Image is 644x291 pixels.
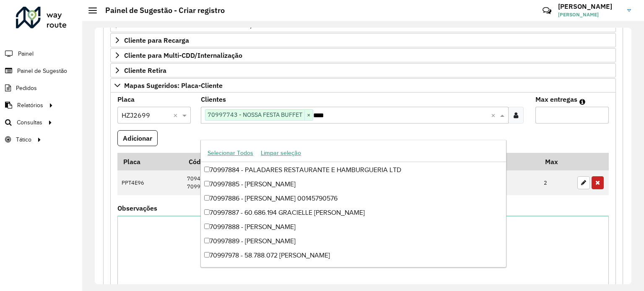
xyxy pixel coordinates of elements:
[491,110,498,120] span: Clear all
[201,248,506,263] div: 70997978 - 58.788.072 [PERSON_NAME]
[540,170,573,195] td: 2
[124,52,242,59] span: Cliente para Multi-CDD/Internalização
[110,48,616,62] a: Cliente para Multi-CDD/Internalização
[535,94,577,104] label: Max entregas
[201,177,506,191] div: 70997885 - [PERSON_NAME]
[183,170,357,195] td: 70944604 70997797
[117,153,183,170] th: Placa
[538,2,556,20] a: Contato Rápido
[117,130,158,146] button: Adicionar
[201,94,226,104] label: Clientes
[200,140,506,268] ng-dropdown-panel: Options list
[204,147,257,160] button: Selecionar Todos
[540,153,573,170] th: Max
[16,135,31,144] span: Tático
[124,37,189,44] span: Cliente para Recarga
[18,49,34,58] span: Painel
[205,110,304,120] span: 70997743 - NOSSA FESTA BUFFET
[16,84,37,93] span: Pedidos
[97,6,225,15] h2: Painel de Sugestão - Criar registro
[201,206,506,220] div: 70997887 - 60.686.194 GRACIELLE [PERSON_NAME]
[201,191,506,206] div: 70997886 - [PERSON_NAME] 00145790576
[558,3,621,10] h3: [PERSON_NAME]
[173,110,180,120] span: Clear all
[201,234,506,248] div: 70997889 - [PERSON_NAME]
[124,22,295,28] span: Preservar Cliente - Devem ficar no buffer, não roteirizar
[117,94,135,104] label: Placa
[201,163,506,177] div: 70997884 - PALADARES RESTAURANTE E HAMBURGUERIA LTD
[17,118,42,127] span: Consultas
[201,220,506,234] div: 70997888 - [PERSON_NAME]
[579,98,585,105] em: Máximo de clientes que serão colocados na mesma rota com os clientes informados
[110,33,616,47] a: Cliente para Recarga
[17,67,67,75] span: Painel de Sugestão
[110,78,616,93] a: Mapas Sugeridos: Placa-Cliente
[124,67,166,74] span: Cliente Retira
[257,147,305,160] button: Limpar seleção
[117,203,157,213] label: Observações
[17,101,43,110] span: Relatórios
[117,170,183,195] td: PPT4E96
[183,153,357,170] th: Código Cliente
[124,82,223,89] span: Mapas Sugeridos: Placa-Cliente
[110,63,616,77] a: Cliente Retira
[304,110,313,120] span: ×
[558,11,621,18] span: [PERSON_NAME]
